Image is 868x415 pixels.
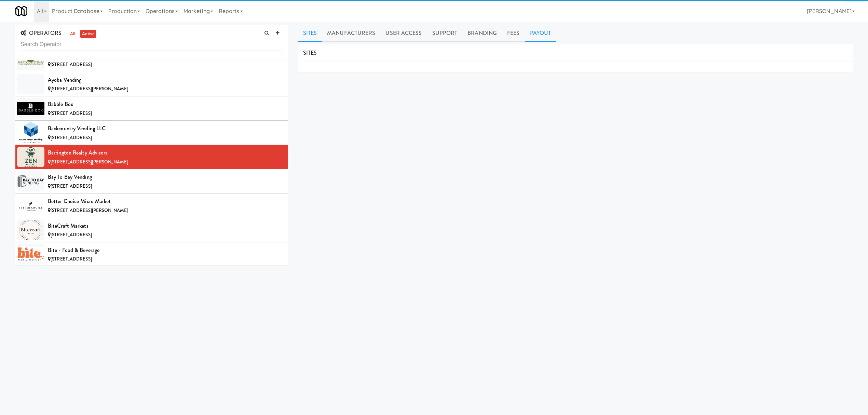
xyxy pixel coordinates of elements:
li: Better Choice Micro Market[STREET_ADDRESS][PERSON_NAME] [15,193,288,218]
span: [STREET_ADDRESS] [51,231,92,238]
div: BiteCraft Markets [48,221,283,231]
span: [STREET_ADDRESS][PERSON_NAME] [51,159,128,165]
img: Micromart [15,5,27,17]
div: Backcountry Vending LLC [48,123,283,134]
div: Babble Box [48,99,283,109]
li: Bay to Bay Vending[STREET_ADDRESS] [15,169,288,193]
div: Bay to Bay Vending [48,172,283,182]
li: BiteCraft Markets[STREET_ADDRESS] [15,218,288,242]
li: Barrington Realty Advisors[STREET_ADDRESS][PERSON_NAME] [15,145,288,169]
span: [STREET_ADDRESS] [51,256,92,262]
div: Better Choice Micro Market [48,196,283,206]
span: [STREET_ADDRESS] [51,183,92,189]
a: Manufacturers [322,25,380,42]
span: [STREET_ADDRESS] [51,61,92,68]
li: Bite - Food & Beverage[STREET_ADDRESS] [15,242,288,267]
div: Bite - Food & Beverage [48,245,283,255]
span: SITES [303,49,317,57]
a: Payout [525,25,556,42]
span: [STREET_ADDRESS][PERSON_NAME] [51,207,128,214]
input: Search Operator [21,38,283,51]
a: User Access [380,25,427,42]
div: Barrington Realty Advisors [48,148,283,158]
li: AVI Foodsystems[STREET_ADDRESS] [15,48,288,72]
li: Babble Box[STREET_ADDRESS] [15,96,288,121]
a: all [68,30,77,38]
li: Backcountry Vending LLC[STREET_ADDRESS] [15,121,288,145]
div: Ayoba Vending [48,75,283,85]
span: [STREET_ADDRESS] [51,110,92,117]
a: active [80,30,96,38]
a: Support [427,25,463,42]
li: Ayoba Vending[STREET_ADDRESS][PERSON_NAME] [15,72,288,96]
a: Sites [298,25,322,42]
a: Branding [462,25,502,42]
span: [STREET_ADDRESS] [51,134,92,141]
span: [STREET_ADDRESS][PERSON_NAME] [51,85,128,92]
a: Fees [502,25,525,42]
span: OPERATORS [21,29,62,37]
